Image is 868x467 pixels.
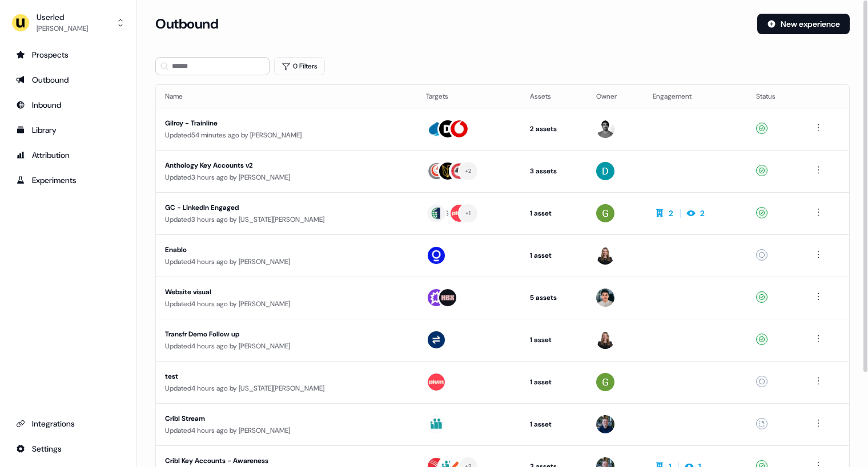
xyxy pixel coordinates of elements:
[9,96,127,114] a: Go to Inbound
[669,208,673,219] div: 2
[165,129,408,141] div: Updated 54 minutes ago by [PERSON_NAME]
[16,443,120,454] div: Settings
[165,328,382,340] div: Transfr Demo Follow up
[9,171,127,189] a: Go to experiments
[9,46,127,64] a: Go to prospects
[9,415,127,433] a: Go to integrations
[165,455,382,466] div: Cribl Key Accounts - Awareness
[16,174,120,186] div: Experiments
[757,14,850,34] button: New experience
[596,120,614,138] img: Maz
[530,292,578,303] div: 5 assets
[165,413,382,424] div: Cribl Stream
[9,9,127,36] button: Userled[PERSON_NAME]
[165,202,382,213] div: GC - LinkedIn Engaged
[165,214,408,225] div: Updated 3 hours ago by [US_STATE][PERSON_NAME]
[165,244,382,255] div: Enablo
[747,85,802,108] th: Status
[16,49,120,60] div: Prospects
[417,85,521,108] th: Targets
[156,85,417,108] th: Name
[16,124,120,136] div: Library
[596,373,614,391] img: Georgia
[700,208,705,219] div: 2
[596,246,614,265] img: Geneviève
[530,376,578,388] div: 1 asset
[9,440,127,458] a: Go to integrations
[644,85,747,108] th: Engagement
[37,11,88,23] div: Userled
[530,250,578,261] div: 1 asset
[596,415,614,433] img: James
[596,331,614,349] img: Geneviève
[530,123,578,135] div: 2 assets
[165,117,382,129] div: Gilroy - Trainline
[165,340,408,352] div: Updated 4 hours ago by [PERSON_NAME]
[16,149,120,161] div: Attribution
[16,99,120,111] div: Inbound
[165,172,408,183] div: Updated 3 hours ago by [PERSON_NAME]
[155,15,218,33] h3: Outbound
[165,371,382,382] div: test
[596,162,614,180] img: David
[16,418,120,429] div: Integrations
[16,74,120,86] div: Outbound
[587,85,644,108] th: Owner
[530,334,578,346] div: 1 asset
[465,208,471,218] div: + 1
[37,23,88,34] div: [PERSON_NAME]
[521,85,587,108] th: Assets
[9,146,127,164] a: Go to attribution
[165,160,382,171] div: Anthology Key Accounts v2
[530,419,578,430] div: 1 asset
[596,289,614,307] img: Vincent
[165,425,408,436] div: Updated 4 hours ago by [PERSON_NAME]
[9,121,127,139] a: Go to templates
[274,57,325,75] button: 0 Filters
[165,256,408,267] div: Updated 4 hours ago by [PERSON_NAME]
[445,208,450,219] div: SI
[9,71,127,89] a: Go to outbound experience
[465,166,472,176] div: + 2
[165,298,408,310] div: Updated 4 hours ago by [PERSON_NAME]
[530,165,578,177] div: 3 assets
[165,383,408,394] div: Updated 4 hours ago by [US_STATE][PERSON_NAME]
[596,204,614,222] img: Georgia
[165,286,382,298] div: Website visual
[530,208,578,219] div: 1 asset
